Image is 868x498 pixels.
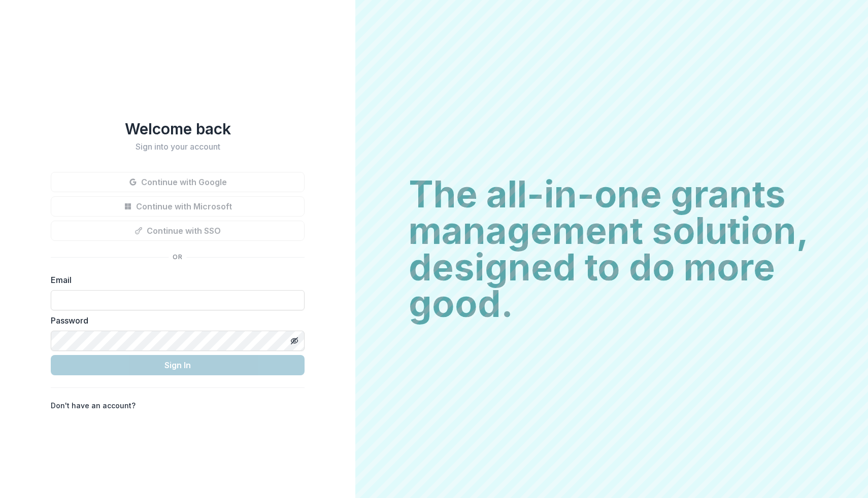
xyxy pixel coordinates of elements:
[51,400,136,411] p: Don't have an account?
[286,333,303,349] button: Toggle password visibility
[51,355,305,375] button: Sign In
[51,172,305,192] button: Continue with Google
[51,221,305,241] button: Continue with SSO
[51,274,298,286] label: Email
[51,142,305,152] h2: Sign into your account
[51,120,305,138] h1: Welcome back
[51,314,298,327] label: Password
[51,196,305,217] button: Continue with Microsoft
